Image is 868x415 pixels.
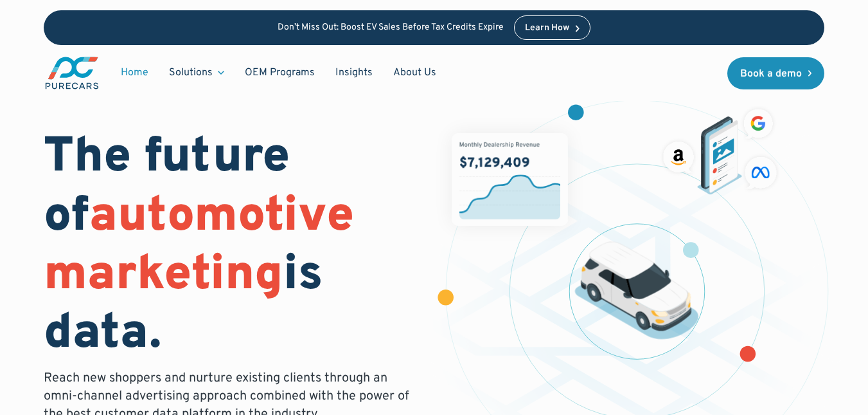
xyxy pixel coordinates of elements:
a: Learn How [514,15,590,40]
h1: The future of is data. [44,129,419,364]
p: Don’t Miss Out: Boost EV Sales Before Tax Credits Expire [278,23,504,33]
img: chart showing monthly dealership revenue of $7m [452,133,569,226]
a: main [44,55,100,91]
a: Insights [325,60,383,85]
img: ads on social media and advertising partners [659,105,781,195]
a: OEM Programs [235,60,325,85]
div: Solutions [169,66,213,80]
span: automotive marketing [44,187,354,307]
div: Solutions [159,60,235,85]
a: About Us [383,60,447,85]
img: purecars logo [44,55,100,91]
img: illustration of a vehicle [575,241,699,339]
div: Book a demo [740,69,802,79]
div: Learn How [525,24,569,33]
a: Home [111,60,159,85]
a: Book a demo [727,57,825,89]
